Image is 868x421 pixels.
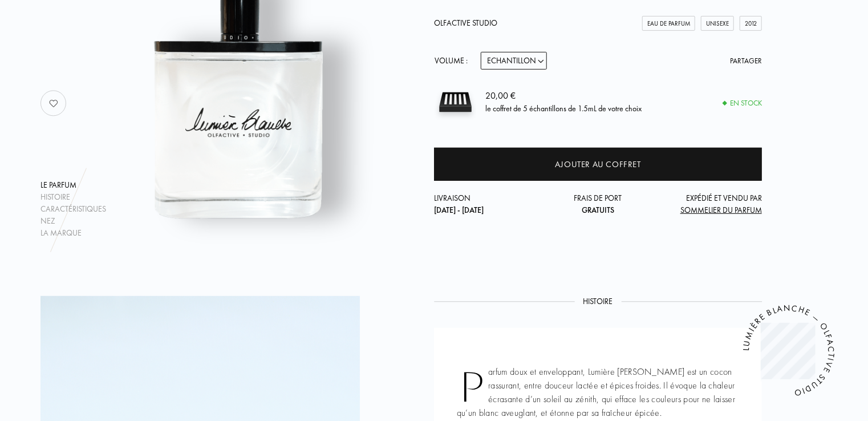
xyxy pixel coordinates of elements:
[42,92,65,115] img: no_like_p.png
[434,81,477,124] img: sample box
[40,227,106,239] div: La marque
[434,192,543,216] div: Livraison
[485,103,642,115] div: le coffret de 5 échantillons de 1.5mL de votre choix
[434,18,497,28] a: Olfactive Studio
[555,158,641,171] div: Ajouter au coffret
[40,179,106,191] div: Le parfum
[740,16,762,31] div: 2012
[543,192,653,216] div: Frais de port
[701,16,734,31] div: Unisexe
[680,205,762,215] span: Sommelier du Parfum
[485,90,642,103] div: 20,00 €
[40,215,106,227] div: Nez
[40,191,106,203] div: Histoire
[582,205,614,215] span: Gratuits
[642,16,695,31] div: Eau de Parfum
[434,52,474,70] div: Volume :
[730,55,762,67] div: Partager
[40,203,106,215] div: Caractéristiques
[434,205,484,215] span: [DATE] - [DATE]
[652,192,762,216] div: Expédié et vendu par
[723,98,762,109] div: En stock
